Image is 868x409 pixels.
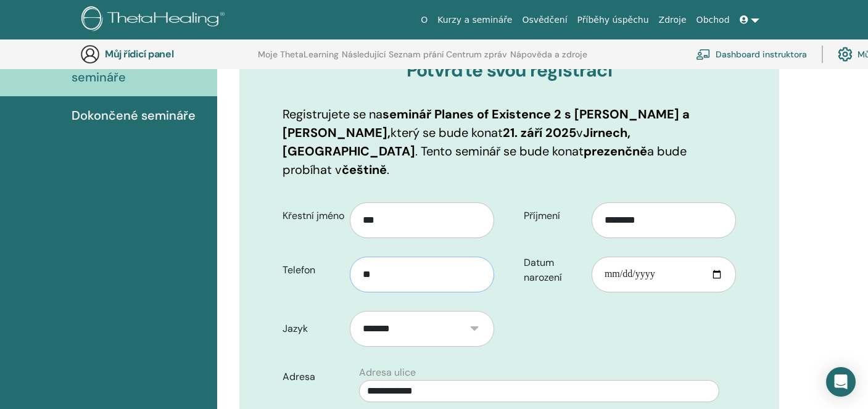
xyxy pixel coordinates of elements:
img: generic-user-icon.jpg [80,44,100,64]
a: Obchod [692,9,735,31]
a: Seznam přání [389,49,444,69]
font: češtině [342,162,387,178]
font: Zdroje [659,15,687,25]
img: cog.svg [838,44,853,65]
font: Centrum zpráv [446,49,507,60]
font: Potvrďte svou registraci [407,58,612,82]
a: Nápověda a zdroje [510,49,587,69]
font: Moje ThetaLearning [258,49,339,60]
font: Adresa [283,370,315,383]
font: Následující [342,49,386,60]
font: v [576,125,583,141]
font: . Tento seminář se bude konat [415,143,584,159]
font: 21. září 2025 [503,125,576,141]
a: Příběhy úspěchu [572,9,654,31]
font: O [421,15,428,25]
font: Adresa ulice [359,366,416,379]
a: Moje ThetaLearning [258,49,339,69]
font: . [387,162,389,178]
font: Příjmení [524,209,560,222]
img: logo.png [81,6,229,34]
font: Jazyk [283,322,308,335]
a: Následující [342,49,386,69]
a: O [416,9,432,31]
font: a bude probíhat v [283,143,687,178]
a: Osvědčení [517,9,572,31]
a: Kurzy a semináře [432,9,517,31]
font: prezenčně [584,143,647,159]
font: Osvědčení [522,15,567,25]
a: Centrum zpráv [446,49,507,69]
a: Dashboard instruktora [696,41,807,68]
font: seminář Planes of Existence 2 s [PERSON_NAME] a [PERSON_NAME], [283,106,690,141]
font: Jirnech, [GEOGRAPHIC_DATA] [283,125,630,159]
font: Dokončené semináře [72,107,196,123]
div: Open Intercom Messenger [826,367,856,397]
img: chalkboard-teacher.svg [696,49,711,60]
font: Křestní jméno [283,209,344,222]
font: Obchod [696,15,730,25]
font: Můj řídicí panel [105,48,173,60]
font: Dashboard instruktora [716,49,807,60]
font: Příběhy úspěchu [577,15,649,25]
font: Datum narození [524,256,562,284]
font: který se bude konat [391,125,503,141]
font: Telefon [283,263,315,276]
font: Nadcházející semináře [72,51,146,85]
font: Seznam přání [389,49,444,60]
font: Kurzy a semináře [437,15,512,25]
font: Registrujete se na [283,106,382,122]
a: Zdroje [654,9,692,31]
font: Nápověda a zdroje [510,49,587,60]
